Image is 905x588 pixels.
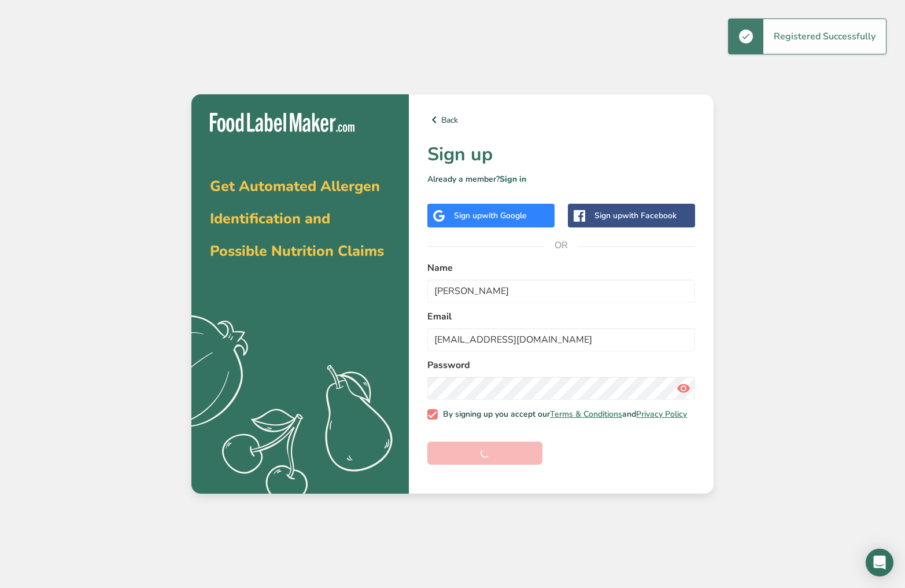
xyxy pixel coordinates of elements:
[427,173,695,185] p: Already a member?
[210,113,354,132] img: Food Label Maker
[622,210,677,221] span: with Facebook
[636,409,687,420] a: Privacy Policy
[427,261,695,275] label: Name
[866,549,893,576] div: Open Intercom Messenger
[427,280,695,303] input: John Doe
[427,328,695,351] input: email@example.com
[594,210,677,222] div: Sign up
[763,19,886,54] div: Registered Successfully
[427,358,695,372] label: Password
[454,210,527,222] div: Sign up
[210,177,384,261] span: Get Automated Allergen Identification and Possible Nutrition Claims
[427,113,695,127] a: Back
[544,228,579,263] span: OR
[438,409,688,420] span: By signing up you accept our and
[427,310,695,324] label: Email
[427,141,695,168] h1: Sign up
[500,174,526,185] a: Sign in
[482,210,527,221] span: with Google
[550,409,622,420] a: Terms & Conditions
